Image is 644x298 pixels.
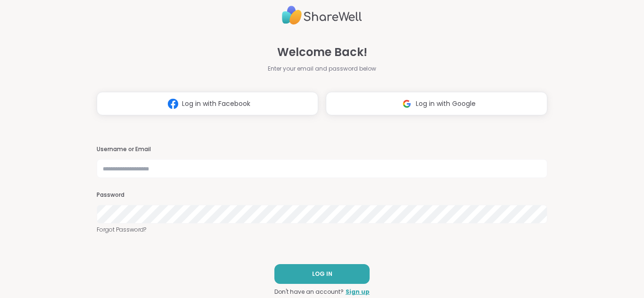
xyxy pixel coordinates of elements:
[274,288,344,296] span: Don't have an account?
[346,288,370,296] a: Sign up
[398,95,416,113] img: ShareWell Logomark
[164,95,182,113] img: ShareWell Logomark
[268,64,376,73] span: Enter your email and password below
[97,191,547,199] h3: Password
[312,270,332,278] span: LOG IN
[97,226,547,234] a: Forgot Password?
[97,92,318,115] button: Log in with Facebook
[416,99,476,109] span: Log in with Google
[97,145,547,153] h3: Username or Email
[282,2,362,29] img: ShareWell Logo
[182,99,250,109] span: Log in with Facebook
[274,264,370,284] button: LOG IN
[277,44,367,61] span: Welcome Back!
[326,92,547,115] button: Log in with Google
